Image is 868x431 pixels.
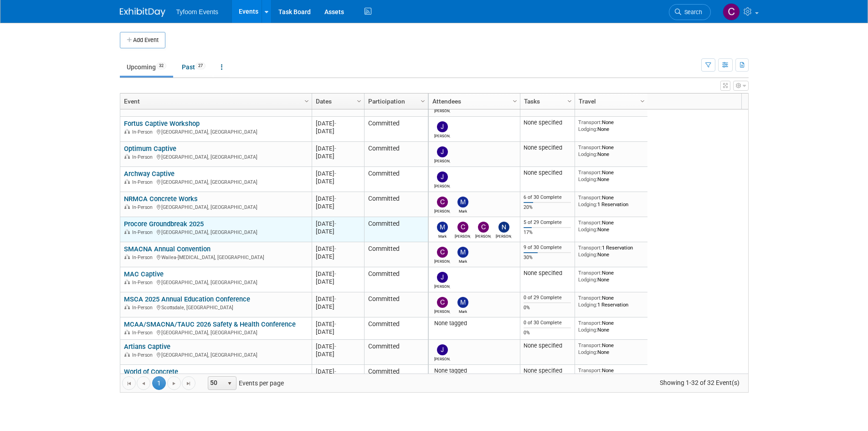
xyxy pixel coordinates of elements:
span: - [334,170,336,177]
span: Column Settings [355,98,363,105]
div: 17% [524,229,571,236]
td: Committed [364,167,428,192]
a: Go to the next page [167,376,181,390]
a: Column Settings [302,93,312,107]
div: Jason Cuskelly [434,283,450,289]
div: [GEOGRAPHIC_DATA], [GEOGRAPHIC_DATA] [124,351,308,358]
div: Nathan Nelson [496,233,512,239]
span: Transport: [578,144,602,151]
div: Jason Cuskelly [434,182,450,188]
img: Jason Cuskelly [437,171,448,182]
a: Procore Groundbreak 2025 [124,220,204,228]
div: Wailea-[MEDICAL_DATA], [GEOGRAPHIC_DATA] [124,253,308,261]
img: In-Person Event [124,204,130,209]
div: None None [578,144,644,157]
img: Jason Cuskelly [437,344,448,355]
div: None None [578,169,644,182]
td: Committed [364,217,428,242]
span: Go to the previous page [140,380,147,387]
a: NRMCA Concrete Works [124,195,198,203]
img: Mark Nelson [457,197,468,208]
div: [GEOGRAPHIC_DATA], [GEOGRAPHIC_DATA] [124,228,308,236]
a: Search [669,4,711,20]
div: None None [578,342,644,355]
span: - [334,245,336,252]
div: None None [578,270,644,283]
div: [GEOGRAPHIC_DATA], [GEOGRAPHIC_DATA] [124,153,308,161]
a: SMACNA Annual Convention [124,245,211,253]
span: Transport: [578,244,602,251]
div: 5 of 29 Complete [524,219,571,226]
span: Lodging: [578,126,597,132]
span: Events per page [196,376,293,390]
span: Lodging: [578,201,597,208]
span: 32 [156,62,166,69]
div: Corbin Nelson [434,208,450,213]
span: In-Person [132,129,155,135]
span: Transport: [578,367,602,374]
span: In-Person [132,305,155,311]
div: [GEOGRAPHIC_DATA], [GEOGRAPHIC_DATA] [124,178,308,186]
img: In-Person Event [124,129,130,134]
span: Go to the first page [125,380,133,387]
td: Committed [364,340,428,365]
a: Tasks [524,93,569,109]
div: Mark Nelson [434,233,450,239]
img: Mark Nelson [457,297,468,308]
span: 27 [195,62,205,69]
div: Jason Cuskelly [434,132,450,138]
div: Chris Walker [434,258,450,264]
div: [DATE] [316,195,360,203]
div: [DATE] [316,270,360,278]
span: Lodging: [578,327,597,333]
div: Jason Cuskelly [434,157,450,163]
span: Search [681,9,702,16]
a: Go to the last page [182,376,195,390]
span: Showing 1-32 of 32 Event(s) [651,376,748,389]
img: In-Person Event [124,254,130,259]
img: In-Person Event [124,280,130,284]
div: Chris Walker [475,233,491,239]
span: - [334,368,336,375]
span: Column Settings [511,98,519,105]
div: None None [578,320,644,333]
span: - [334,220,336,227]
img: Jason Cuskelly [437,146,448,157]
div: Mark Nelson [455,258,471,264]
a: Column Settings [354,93,364,107]
a: Optimum Captive [124,145,176,153]
div: None tagged [432,320,516,327]
div: None specified [524,119,571,126]
img: Chris Walker [437,297,448,308]
span: In-Person [132,352,155,358]
a: Column Settings [418,93,428,107]
div: [DATE] [316,245,360,253]
img: Corbin Nelson [437,197,448,208]
span: In-Person [132,280,155,286]
div: Mark Nelson [455,208,471,213]
td: Committed [364,242,428,267]
span: Lodging: [578,176,597,182]
div: None specified [524,144,571,151]
span: - [334,296,336,302]
span: Column Settings [419,98,426,105]
span: Lodging: [578,251,597,258]
span: 1 [152,376,166,390]
span: Transport: [578,295,602,301]
span: - [334,145,336,152]
span: Lodging: [578,301,597,308]
img: Nathan Nelson [498,222,509,233]
td: Committed [364,292,428,317]
img: Corbin Nelson [457,222,468,233]
img: Chris Walker [437,247,448,258]
span: Transport: [578,194,602,201]
span: 50 [208,377,224,389]
img: Jason Cuskelly [437,272,448,283]
div: None 1 Reservation [578,295,644,308]
img: Chris Walker [478,222,489,233]
span: Transport: [578,320,602,326]
div: None None [578,219,644,233]
div: 20% [524,204,571,211]
a: MAC Captive [124,270,164,278]
a: Column Settings [565,93,575,107]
